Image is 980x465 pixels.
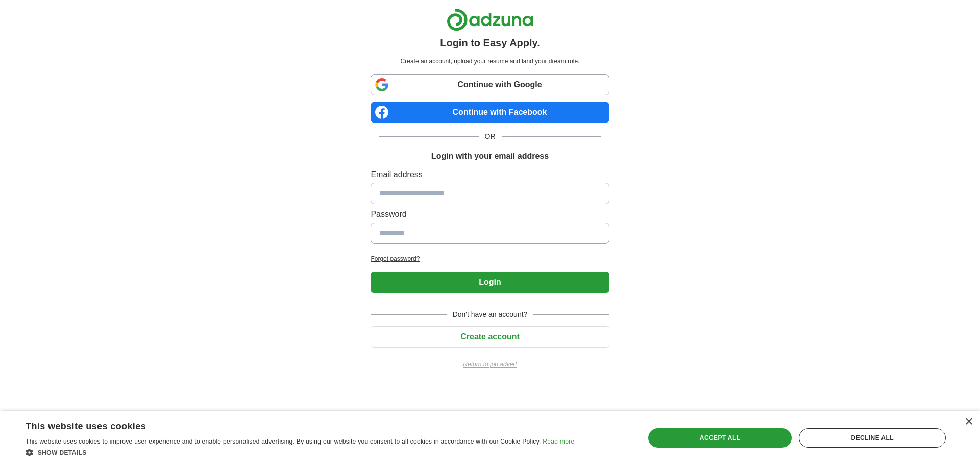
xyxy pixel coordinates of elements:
span: Don't have an account? [447,309,534,320]
h1: Login with your email address [431,150,549,162]
div: Close [965,418,972,426]
a: Read more, opens a new window [543,438,574,445]
a: Create account [371,332,609,341]
span: Show details [38,449,87,456]
span: This website uses cookies to improve user experience and to enable personalised advertising. By u... [26,438,541,445]
p: Create an account, upload your resume and land your dream role. [373,57,607,66]
img: Adzuna logo [447,8,533,31]
a: Return to job advert [371,360,609,369]
a: Continue with Facebook [371,102,609,123]
div: Accept all [648,428,792,448]
button: Create account [371,326,609,348]
label: Password [371,208,609,221]
label: Email address [371,168,609,181]
button: Login [371,272,609,293]
span: OR [479,131,502,142]
div: Show details [26,447,574,457]
h1: Login to Easy Apply. [440,35,540,51]
div: Decline all [799,428,946,448]
a: Forgot password? [371,254,609,263]
div: This website uses cookies [26,417,549,432]
a: Continue with Google [371,74,609,95]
